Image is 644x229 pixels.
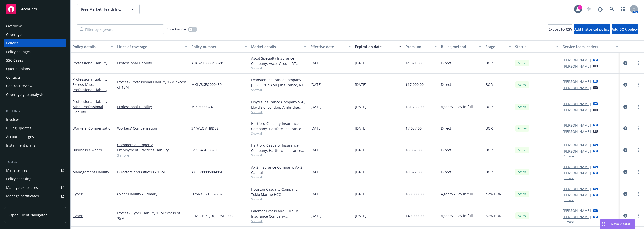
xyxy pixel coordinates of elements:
a: Policies [4,39,66,47]
div: AXIS Insurance Company, AXIS Capital [251,165,306,175]
a: Cyber [73,192,83,196]
span: [DATE] [310,147,322,153]
a: more [636,191,642,197]
a: Coverage [4,31,66,39]
span: Open Client Navigator [9,212,47,218]
span: Show all [251,110,306,114]
div: Installment plans [6,141,35,149]
a: Policy changes [4,48,66,56]
a: [PERSON_NAME] [563,64,591,69]
a: Business Owners [73,148,102,152]
span: Show all [251,197,306,201]
span: PLM-CB-XQDQIS0AD-003 [191,213,233,218]
span: [DATE] [310,60,322,66]
span: [DATE] [355,169,366,175]
span: BOR [486,169,493,175]
a: [PERSON_NAME] [563,170,591,176]
span: Active [517,105,527,109]
div: Tools [4,159,66,164]
a: Quoting plans [4,65,66,73]
span: Export to CSV [548,27,572,32]
div: SSC Cases [6,56,23,64]
a: Professional Liability [117,104,187,109]
div: Market details [251,44,301,49]
div: Coverage gap analysis [6,90,44,99]
a: more [636,125,642,131]
a: [PERSON_NAME] [563,208,591,213]
a: [PERSON_NAME] [563,164,591,169]
span: Active [517,213,527,218]
button: Status [513,40,561,53]
span: New BOR [486,191,501,197]
span: 34 SBA AC0579 SC [191,147,222,153]
span: [DATE] [355,147,366,153]
span: [DATE] [310,82,322,87]
a: [PERSON_NAME] [563,101,591,106]
span: BOR [486,82,493,87]
button: 1 more [564,220,574,223]
span: $7,057.00 [406,126,422,131]
span: [DATE] [355,213,366,218]
span: Active [517,126,527,131]
span: [DATE] [310,169,322,175]
span: $40,000.00 [406,213,424,218]
div: Account charges [6,133,34,141]
span: - Misc. Professional Liability [73,99,109,114]
div: Billing method [441,44,476,49]
div: Billing [4,109,66,114]
button: Premium [404,40,439,53]
a: circleInformation [622,104,628,110]
a: more [636,147,642,153]
span: MKLV3XEO000459 [191,82,222,87]
span: Accounts [21,7,37,11]
span: Agency - Pay in full [441,213,473,218]
button: 1 more [564,177,574,180]
a: circleInformation [622,60,628,66]
a: Report a Bug [595,4,605,14]
a: [PERSON_NAME] [563,192,591,198]
span: H25NGP215526-02 [191,191,223,197]
a: Workers' Compensation [73,126,113,131]
a: Invoices [4,116,66,124]
div: Lines of coverage [117,44,182,49]
a: Account charges [4,133,66,141]
div: Contacts [6,73,21,81]
span: Direct [441,169,451,175]
div: Drag to move [600,219,607,229]
a: Manage certificates [4,192,66,200]
div: 1 [578,5,582,10]
span: Agency - Pay in full [441,191,473,197]
a: Accounts [4,2,66,16]
a: Commercial Property [117,142,187,147]
div: Policy details [73,44,108,49]
span: $3,067.00 [406,147,422,153]
div: Service team leaders [563,44,613,49]
a: [PERSON_NAME] [563,107,591,113]
a: Manage exposures [4,184,66,192]
button: Effective date [308,40,353,53]
span: BOR [486,147,493,153]
a: [PERSON_NAME] [563,79,591,84]
span: Nova Assist [611,222,631,226]
span: [DATE] [355,82,366,87]
a: [PERSON_NAME] [563,149,591,154]
a: Cyber Liability - Primary [117,191,187,197]
span: $51,233.00 [406,104,424,109]
span: Show inactive [167,27,186,31]
button: 1 more [564,199,574,202]
span: Active [517,148,527,152]
button: Lines of coverage [115,40,189,53]
span: Add historical policy [574,27,610,32]
span: Direct [441,60,451,66]
a: circleInformation [622,125,628,131]
span: - Excess-Misc. Professional Liability [73,77,109,92]
a: more [636,82,642,88]
button: Expiration date [353,40,404,53]
a: Start snowing [584,4,594,14]
span: Active [517,82,527,87]
span: $9,622.00 [406,169,422,175]
span: Add BOR policy [612,27,638,32]
a: Manage claims [4,201,66,209]
a: more [636,213,642,219]
span: [DATE] [355,126,366,131]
